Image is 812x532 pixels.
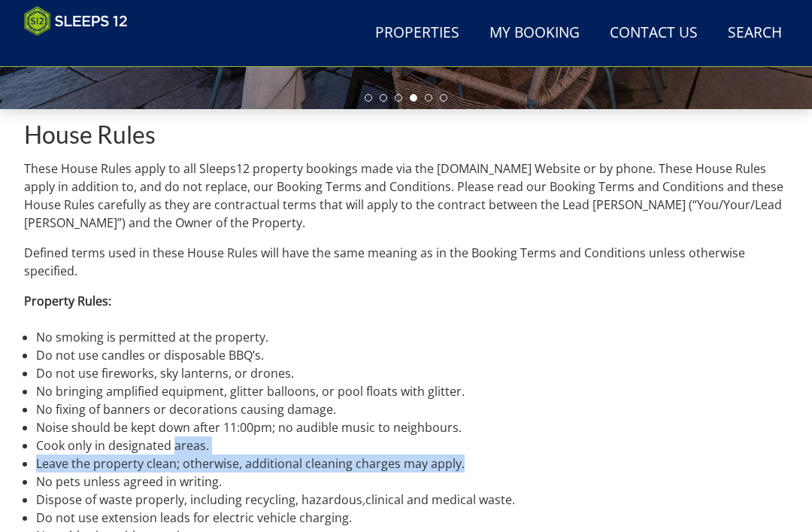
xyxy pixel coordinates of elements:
[36,491,788,509] li: Dispose of waste properly, including recycling, hazardous clinical and medical waste.
[483,17,586,50] a: My Booking
[722,17,788,50] a: Search
[362,491,365,508] i: ,
[36,382,788,400] li: No bringing amplified equipment, glitter balloons, or pool floats with glitter.
[36,509,788,527] li: Do not use extension leads for electric vehicle charging.
[24,121,788,147] h1: House Rules
[36,418,788,436] li: Noise should be kept down after 11:00pm; no audible music to neighbours.
[36,328,788,346] li: No smoking is permitted at the property.
[36,400,788,418] li: No fixing of banners or decorations causing damage.
[36,364,788,382] li: Do not use fireworks, sky lanterns, or drones.
[24,293,111,309] strong: Property Rules:
[17,45,174,58] iframe: Customer reviews powered by Trustpilot
[24,6,128,36] img: Sleeps 12
[24,160,788,232] p: These House Rules apply to all Sleeps12 property bookings made via the [DOMAIN_NAME] Website or b...
[36,346,788,364] li: Do not use candles or disposable BBQ’s.
[369,17,465,50] a: Properties
[24,244,788,280] p: Defined terms used in these House Rules will have the same meaning as in the Booking Terms and Co...
[36,454,788,473] li: Leave the property clean; otherwise, additional cleaning charges may apply.
[36,436,788,454] li: Cook only in designated areas.
[604,17,704,50] a: Contact Us
[36,473,788,491] li: No pets unless agreed in writing.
